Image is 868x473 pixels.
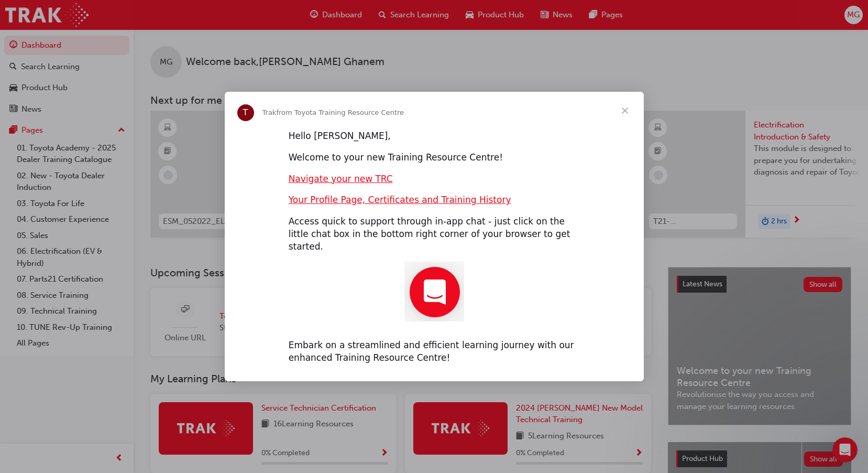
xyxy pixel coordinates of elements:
span: from Toyota Training Resource Centre [276,109,404,116]
div: Welcome to your new Training Resource Centre! [289,152,580,164]
a: Your Profile Page, Certificates and Training History [289,195,511,205]
span: Close [606,92,644,130]
span: Trak [262,109,277,116]
div: Hello [PERSON_NAME], [289,130,580,143]
div: Access quick to support through in-app chat - just click on the little chat box in the bottom rig... [289,216,580,253]
div: Embark on a streamlined and efficient learning journey with our enhanced Training Resource Centre! [289,339,580,364]
a: Navigate your new TRC [289,174,393,184]
div: Profile image for Trak [237,104,254,121]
